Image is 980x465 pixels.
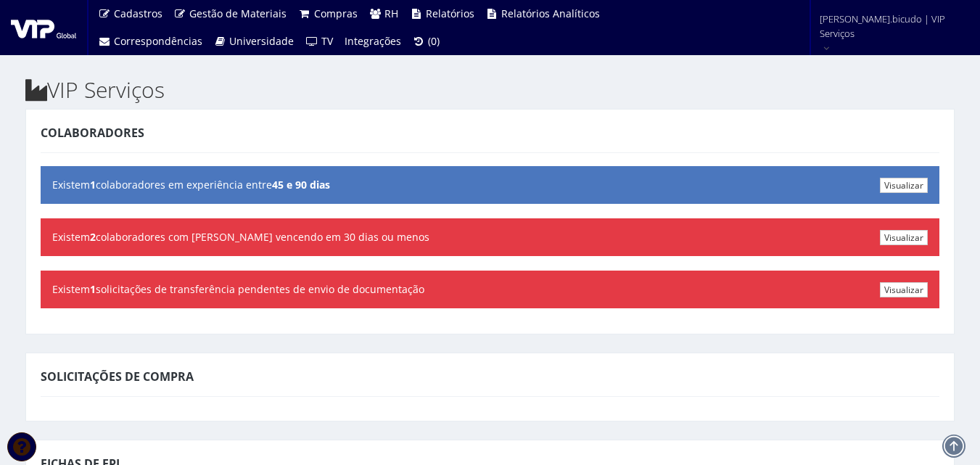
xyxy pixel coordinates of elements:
a: Universidade [208,28,300,55]
a: TV [300,28,339,55]
span: Solicitações de Compra [41,369,194,384]
a: Correspondências [92,28,208,55]
a: Visualizar [880,178,928,193]
a: Integrações [339,28,407,55]
div: Existem solicitações de transferência pendentes de envio de documentação [41,271,939,308]
img: logo [11,17,76,38]
span: Universidade [229,34,294,48]
div: Existem colaboradores em experiência entre [41,166,939,204]
span: Compras [314,7,358,20]
span: RH [384,7,398,20]
a: Visualizar [880,230,928,245]
span: (0) [428,34,440,48]
b: 1 [90,282,96,296]
span: Integrações [345,34,401,48]
span: Relatórios [426,7,474,20]
span: Colaboradores [41,125,144,141]
span: Cadastros [114,7,162,20]
span: Correspondências [114,34,202,48]
b: 2 [90,230,96,244]
a: Visualizar [880,282,928,297]
div: Existem colaboradores com [PERSON_NAME] vencendo em 30 dias ou menos [41,218,939,256]
span: Gestão de Materiais [189,7,287,20]
span: Relatórios Analíticos [501,7,600,20]
b: 1 [90,178,96,192]
span: TV [321,34,333,48]
span: [PERSON_NAME].bicudo | VIP Serviços [820,12,961,41]
b: 45 e 90 dias [272,178,330,192]
a: (0) [407,28,446,55]
h2: VIP Serviços [25,78,955,102]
